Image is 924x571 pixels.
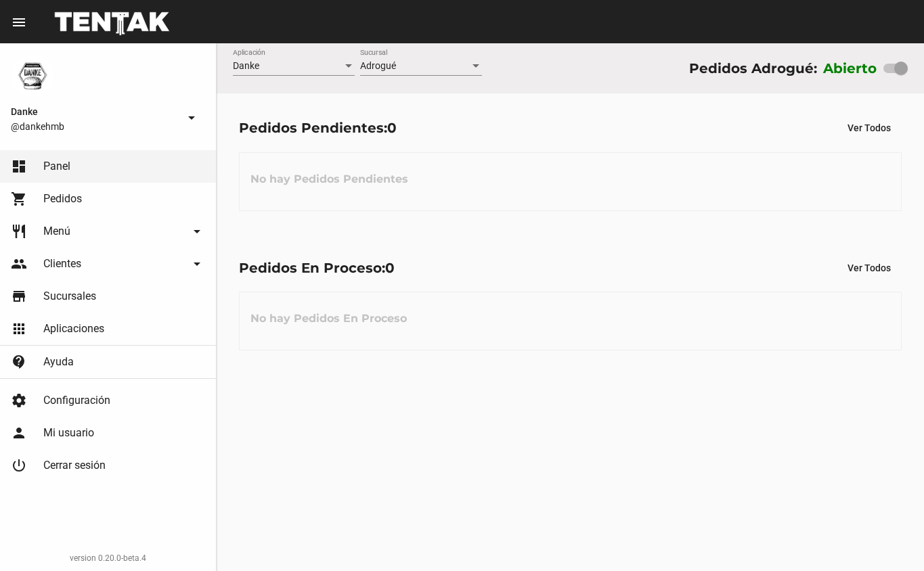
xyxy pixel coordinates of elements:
span: Danke [11,104,178,120]
mat-icon: restaurant [11,223,27,239]
span: Panel [43,160,70,173]
button: Ver Todos [837,256,902,280]
button: Ver Todos [837,116,902,140]
mat-icon: menu [11,14,27,30]
span: Ver Todos [848,262,891,273]
mat-icon: person [11,425,27,441]
span: Configuración [43,394,110,407]
span: Pedidos [43,192,82,206]
mat-icon: power_settings_new [11,457,27,474]
mat-icon: apps [11,321,27,337]
span: Sucursales [43,290,96,303]
span: Ver Todos [848,122,891,133]
mat-icon: contact_support [11,354,27,370]
h3: No hay Pedidos En Proceso [240,298,418,339]
img: 1d4517d0-56da-456b-81f5-6111ccf01445.png [11,54,54,97]
div: Pedidos Adrogué: [689,58,817,79]
mat-icon: arrow_drop_down [183,110,200,126]
mat-icon: settings [11,392,27,409]
mat-icon: people [11,256,27,272]
span: Clientes [43,257,81,271]
mat-icon: arrow_drop_down [189,223,205,239]
mat-icon: store [11,288,27,304]
iframe: chat widget [867,517,910,557]
h3: No hay Pedidos Pendientes [240,159,419,200]
label: Abierto [823,58,877,79]
span: Cerrar sesión [43,459,106,472]
div: Pedidos En Proceso: [239,257,395,279]
mat-icon: shopping_cart [11,191,27,207]
span: Mi usuario [43,426,94,440]
mat-icon: arrow_drop_down [189,256,205,272]
span: Danke [233,60,259,71]
span: Adrogué [360,60,396,71]
div: Pedidos Pendientes: [239,117,397,139]
mat-icon: dashboard [11,158,27,175]
span: @dankehmb [11,120,178,133]
span: Menú [43,225,70,238]
span: 0 [387,120,397,136]
span: Ayuda [43,355,74,369]
span: 0 [385,260,395,276]
div: version 0.20.0-beta.4 [11,551,205,565]
span: Aplicaciones [43,322,104,336]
